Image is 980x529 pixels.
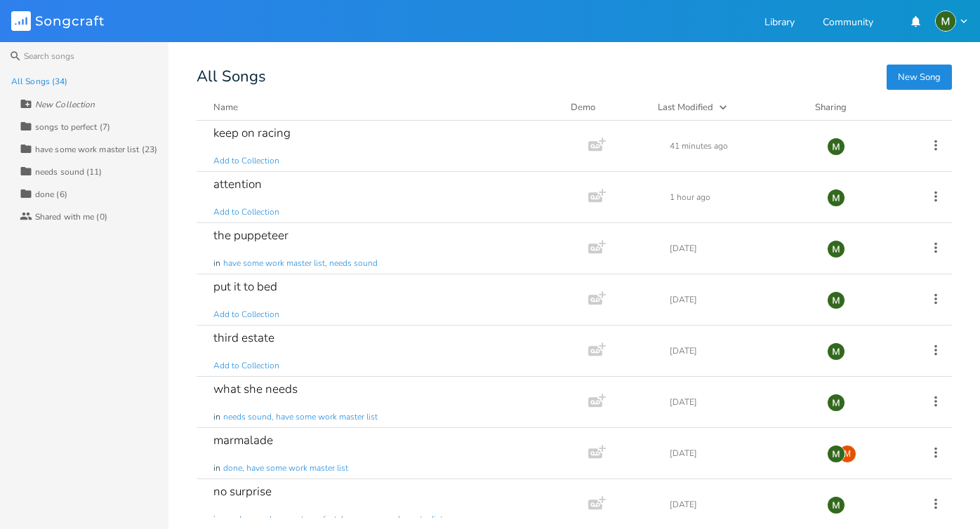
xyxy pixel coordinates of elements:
span: Add to Collection [213,206,279,218]
span: needs sound, have some work master list [223,411,378,423]
div: Sharing [815,100,899,114]
span: Add to Collection [213,360,279,372]
div: keep on racing [213,127,291,139]
div: madelinetaylor [838,445,856,463]
img: madelinetaylor21 [827,445,845,463]
span: in [213,462,220,474]
div: marmalade [213,434,273,446]
span: needs sound, songs to perfect, have some work master list [223,514,443,525]
span: Add to Collection [213,155,279,167]
span: in [213,514,220,525]
img: madelinetaylor21 [827,496,845,514]
a: Library [764,18,795,29]
div: songs to perfect (7) [35,123,110,131]
span: in [213,257,220,269]
img: madelinetaylor21 [935,11,956,32]
div: what she needs [213,383,298,395]
img: madelinetaylor21 [827,342,845,361]
img: madelinetaylor21 [827,240,845,258]
span: have some work master list, needs sound [223,257,378,269]
button: Last Modified [658,100,798,114]
div: 1 hour ago [670,193,810,201]
div: Shared with me (0) [35,213,107,221]
span: Add to Collection [213,309,279,321]
div: [DATE] [670,244,810,253]
div: done (6) [35,190,67,199]
div: no surprise [213,486,272,497]
img: madelinetaylor21 [827,291,845,309]
div: third estate [213,332,274,344]
span: in [213,411,220,423]
div: needs sound (11) [35,168,102,176]
button: Name [213,100,554,114]
div: [DATE] [670,500,810,509]
div: the puppeteer [213,229,289,241]
a: Community [823,18,873,29]
div: Name [213,101,238,114]
button: New Song [887,65,952,90]
div: [DATE] [670,449,810,457]
div: put it to bed [213,281,277,293]
div: [DATE] [670,295,810,304]
div: New Collection [35,100,95,109]
div: [DATE] [670,398,810,406]
div: All Songs (34) [11,77,67,86]
div: [DATE] [670,347,810,355]
img: madelinetaylor21 [827,189,845,207]
div: attention [213,178,262,190]
img: madelinetaylor21 [827,394,845,412]
img: madelinetaylor21 [827,138,845,156]
div: 41 minutes ago [670,142,810,150]
div: have some work master list (23) [35,145,157,154]
div: Demo [571,100,641,114]
div: All Songs [197,70,952,83]
span: done, have some work master list [223,462,348,474]
div: Last Modified [658,101,713,114]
